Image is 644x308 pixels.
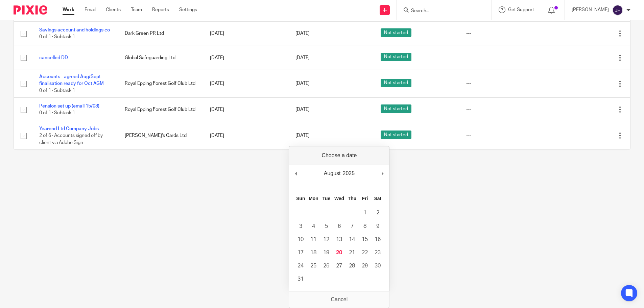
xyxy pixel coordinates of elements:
button: 10 [294,233,307,246]
td: Royal Epping Forest Golf Club Ltd [118,98,204,122]
button: 14 [345,233,358,246]
button: Previous Month [292,168,299,179]
button: 26 [320,259,333,273]
a: Team [131,6,142,13]
button: 28 [345,259,358,273]
button: 5 [320,220,333,233]
span: 0 of 1 · Subtask 1 [39,111,75,116]
span: 2 of 6 · Accounts signed off by client via Adobe Sign [39,133,103,145]
a: Yearend Ltd Company Jobs [39,126,99,131]
abbr: Monday [309,196,318,201]
img: svg%3E [612,5,623,16]
td: [DATE] [203,46,289,70]
button: 6 [333,220,345,233]
span: 0 of 1 · Subtask 1 [39,88,75,93]
abbr: Sunday [296,196,305,201]
div: --- [466,132,538,139]
span: 0 of 1 · Subtask 1 [39,35,75,40]
abbr: Saturday [374,196,382,201]
button: 31 [294,273,307,286]
button: 8 [358,220,371,233]
button: 19 [320,246,333,259]
button: 12 [320,233,333,246]
span: [DATE] [295,133,310,138]
button: 25 [307,259,320,273]
button: 18 [307,246,320,259]
td: [DATE] [203,22,289,46]
button: 4 [307,220,320,233]
button: Next Month [379,168,386,179]
abbr: Tuesday [323,196,331,201]
div: --- [466,80,538,87]
button: 13 [333,233,345,246]
img: Pixie [14,5,47,15]
a: Clients [106,6,121,13]
a: Savings account and holdings co [39,28,110,32]
button: 23 [371,246,384,259]
span: [DATE] [295,107,310,112]
button: 1 [358,206,371,219]
abbr: Friday [362,196,368,201]
td: Dark Green PR Ltd [118,22,204,46]
button: 20 [333,246,345,259]
td: [DATE] [203,98,289,122]
a: Settings [179,6,197,13]
button: 24 [294,259,307,273]
button: 2 [371,206,384,219]
input: Search [410,8,471,14]
a: Reports [152,6,169,13]
button: 22 [358,246,371,259]
button: 7 [345,220,358,233]
p: [PERSON_NAME] [572,6,609,13]
span: [DATE] [295,31,310,36]
span: Not started [381,79,411,87]
button: 9 [371,220,384,233]
span: Get Support [508,7,534,12]
td: Royal Epping Forest Golf Club Ltd [118,70,204,98]
button: 3 [294,220,307,233]
div: --- [466,30,538,37]
abbr: Thursday [348,196,356,201]
a: Email [85,6,96,13]
a: Work [63,6,74,13]
span: Not started [381,131,411,139]
div: --- [466,54,538,61]
span: [DATE] [295,55,310,60]
button: 15 [358,233,371,246]
button: 27 [333,259,345,273]
button: 11 [307,233,320,246]
div: August [323,168,342,179]
span: [DATE] [295,81,310,86]
td: Global Safeguarding Ltd [118,46,204,70]
span: Not started [381,53,411,61]
button: 30 [371,259,384,273]
td: [PERSON_NAME]'s Cards Ltd [118,122,204,149]
div: 2025 [342,168,356,179]
span: Not started [381,28,411,37]
abbr: Wednesday [334,196,344,201]
span: Not started [381,104,411,113]
td: [DATE] [203,122,289,149]
a: cancelled DD [39,55,68,60]
button: 29 [358,259,371,273]
button: 21 [345,246,358,259]
a: Pension set up (email 15/08) [39,104,99,109]
a: Accounts - agreed Aug/Sept finalisation ready for Oct AGM [39,74,104,86]
button: 17 [294,246,307,259]
button: 16 [371,233,384,246]
div: --- [466,106,538,113]
td: [DATE] [203,70,289,98]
